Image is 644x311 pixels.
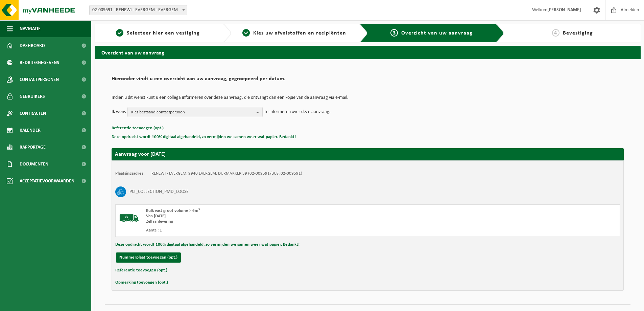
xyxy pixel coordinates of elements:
[95,46,641,59] h2: Overzicht van uw aanvraag
[563,30,593,36] span: Bevestiging
[127,30,200,36] span: Selecteer hier een vestiging
[115,171,145,176] strong: Plaatsingsadres:
[20,88,45,105] span: Gebruikers
[235,29,354,37] a: 2Kies uw afvalstoffen en recipiënten
[127,107,263,117] button: Kies bestaand contactpersoon
[90,5,187,15] span: 02-009591 - RENEWI - EVERGEM - EVERGEM
[20,139,46,156] span: Rapportage
[112,133,296,141] button: Deze opdracht wordt 100% digitaal afgehandeld, zo vermijden we samen weer wat papier. Bedankt!
[116,252,181,263] button: Nummerplaat toevoegen (opt.)
[129,186,189,197] h3: PCI_COLLECTION_PMD_LOOSE
[20,37,45,54] span: Dashboard
[146,228,395,233] div: Aantal: 1
[20,20,41,37] span: Navigatie
[20,54,59,71] span: Bedrijfsgegevens
[151,171,302,176] td: RENEWI - EVERGEM, 9940 EVERGEM, DURMAKKER 39 (02-009591/BUS, 02-009591)
[115,152,166,157] strong: Aanvraag voor [DATE]
[146,219,395,224] div: Zelfaanlevering
[89,5,187,15] span: 02-009591 - RENEWI - EVERGEM - EVERGEM
[112,76,624,85] h2: Hieronder vindt u een overzicht van uw aanvraag, gegroepeerd per datum.
[390,29,398,37] span: 3
[131,107,254,117] span: Kies bestaand contactpersoon
[98,29,218,37] a: 1Selecteer hier een vestiging
[20,122,41,139] span: Kalender
[242,29,250,37] span: 2
[115,266,167,275] button: Referentie toevoegen (opt.)
[115,240,300,249] button: Deze opdracht wordt 100% digitaal afgehandeld, zo vermijden we samen weer wat papier. Bedankt!
[20,156,48,173] span: Documenten
[112,107,126,117] p: Ik wens
[112,95,624,100] p: Indien u dit wenst kunt u een collega informeren over deze aanvraag, die ontvangt dan een kopie v...
[115,278,168,287] button: Opmerking toevoegen (opt.)
[112,124,164,133] button: Referentie toevoegen (opt.)
[253,30,346,36] span: Kies uw afvalstoffen en recipiënten
[146,208,200,213] span: Bulk vast groot volume > 6m³
[146,214,166,218] strong: Van [DATE]
[20,71,59,88] span: Contactpersonen
[552,29,559,37] span: 4
[119,208,139,228] img: BL-SO-LV.png
[264,107,331,117] p: te informeren over deze aanvraag.
[401,30,473,36] span: Overzicht van uw aanvraag
[20,105,46,122] span: Contracten
[547,7,581,13] strong: [PERSON_NAME]
[20,173,74,190] span: Acceptatievoorwaarden
[116,29,123,37] span: 1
